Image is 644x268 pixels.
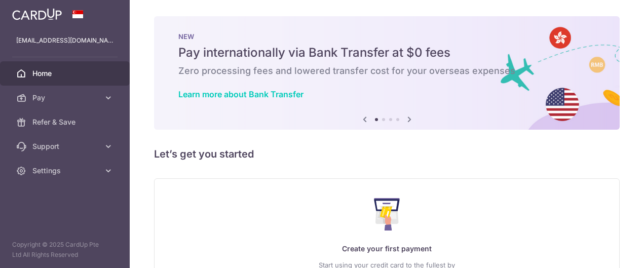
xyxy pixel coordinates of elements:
h6: Zero processing fees and lowered transfer cost for your overseas expenses [178,65,595,77]
h5: Pay internationally via Bank Transfer at $0 fees [178,45,595,61]
span: Support [32,141,99,151]
img: CardUp [12,8,62,20]
h5: Let’s get you started [154,146,620,162]
img: Make Payment [374,198,400,231]
img: Bank transfer banner [154,16,620,130]
p: Create your first payment [175,243,599,255]
span: Home [32,68,99,79]
span: Settings [32,166,99,176]
p: NEW [178,32,595,41]
span: Refer & Save [32,117,99,127]
span: Pay [32,93,99,103]
p: [EMAIL_ADDRESS][DOMAIN_NAME] [16,35,113,46]
a: Learn more about Bank Transfer [178,89,304,99]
